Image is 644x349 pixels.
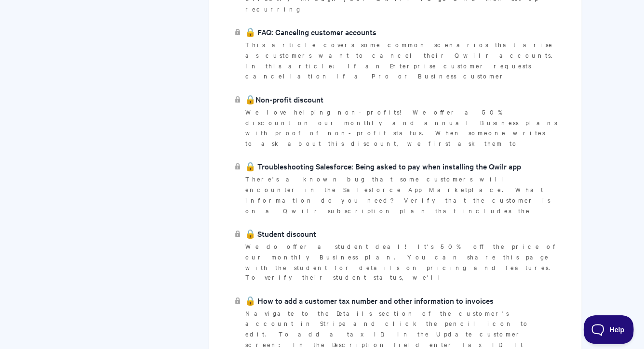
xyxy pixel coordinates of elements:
iframe: Toggle Customer Support [584,315,634,344]
a: 🔒 Troubleshooting Salesforce: Being asked to pay when installing the Qwilr app [234,159,521,173]
a: 🔒 Student discount [234,226,316,241]
a: 🔒 How to add a customer tax number and other information to invoices [234,294,494,308]
a: 🔒Non-profit discount [234,92,323,106]
p: We do offer a student deal! It's 50% off the price of our monthly Business plan. You can share th... [245,241,558,283]
a: 🔒 FAQ: Canceling customer accounts [234,25,376,39]
p: There's a known bug that some customers will encounter in the Salesforce App Marketplace. What in... [245,174,558,216]
p: We love helping non-profits! We offer a 50% discount on our monthly and annual Business plans wit... [245,107,558,149]
p: This article covers some common scenarios that arise as customers want to cancel their Qwilr acco... [245,39,558,81]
